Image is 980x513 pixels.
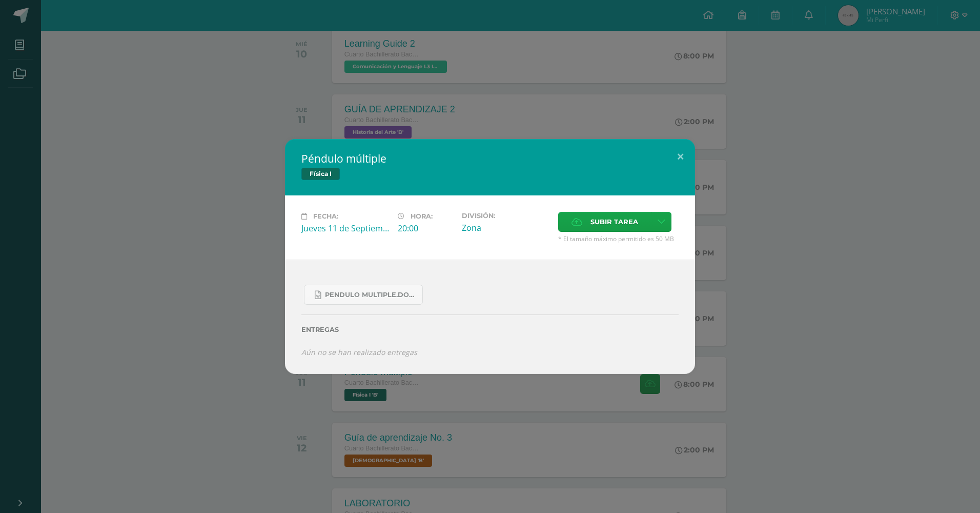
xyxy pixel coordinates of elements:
[411,212,433,220] span: Hora:
[313,212,338,220] span: Fecha:
[301,168,340,180] span: Física I
[301,347,417,357] i: Aún no se han realizado entregas
[590,212,638,231] span: Subir tarea
[666,139,695,174] button: Close (Esc)
[301,151,679,166] h2: Péndulo múltiple
[301,223,390,234] div: Jueves 11 de Septiembre
[462,222,550,233] div: Zona
[304,285,423,305] a: Pendulo multiple.docx
[301,326,679,333] label: Entregas
[462,212,550,220] label: División:
[325,291,417,299] span: Pendulo multiple.docx
[398,223,454,234] div: 20:00
[558,234,679,243] span: * El tamaño máximo permitido es 50 MB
